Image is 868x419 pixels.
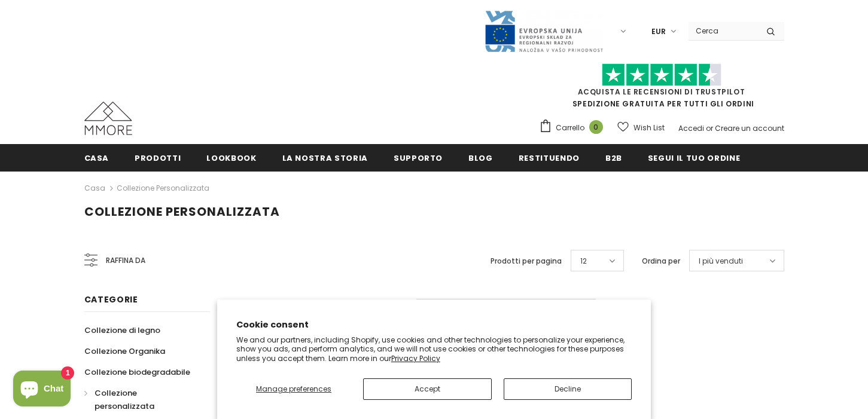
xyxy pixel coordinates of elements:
inbox-online-store-chat: Shopify online store chat [10,371,74,409]
img: Casi MMORE [84,102,132,135]
span: Segui il tuo ordine [648,152,740,164]
button: Manage preferences [236,378,352,400]
span: Manage preferences [256,384,331,394]
a: Lookbook [206,144,256,171]
span: Lookbook [206,152,256,164]
button: Accept [363,378,491,400]
span: or [706,123,713,133]
p: We and our partners, including Shopify, use cookies and other technologies to personalize your ex... [236,335,632,363]
a: La nostra storia [282,144,368,171]
span: Categorie [84,293,138,305]
a: Acquista le recensioni di TrustPilot [578,87,745,97]
img: Javni Razpis [484,10,604,53]
span: Blog [468,152,493,164]
input: Search Site [689,22,757,39]
label: Prodotti per pagina [491,255,562,267]
a: Collezione Organika [84,341,165,362]
span: EUR [651,26,666,38]
span: Collezione Organika [84,345,165,357]
span: Raffina da [106,254,145,267]
span: Restituendo [519,152,580,164]
a: Privacy Policy [391,353,440,363]
a: Blog [468,144,493,171]
a: Accedi [678,123,704,133]
span: Wish List [634,122,665,134]
label: Ordina per [642,255,680,267]
span: Collezione biodegradabile [84,366,190,378]
a: Collezione personalizzata [84,383,197,417]
a: Collezione biodegradabile [84,362,190,383]
span: 12 [580,255,587,267]
a: Segui il tuo ordine [648,144,740,171]
span: Casa [84,152,109,164]
h2: Cookie consent [236,319,632,331]
a: Casa [84,181,105,195]
a: Collezione personalizzata [117,183,209,193]
a: supporto [394,144,443,171]
a: B2B [605,144,622,171]
span: Prodotti [135,152,181,164]
span: Collezione personalizzata [84,203,280,220]
a: Casa [84,144,109,171]
span: SPEDIZIONE GRATUITA PER TUTTI GLI ORDINI [539,69,784,109]
a: Carrello 0 [539,119,609,137]
span: Collezione personalizzata [95,387,154,412]
span: Collezione di legno [84,325,160,336]
a: Javni Razpis [484,26,604,36]
a: Restituendo [519,144,580,171]
a: Wish List [617,117,665,138]
a: Prodotti [135,144,181,171]
span: I più venduti [699,255,743,267]
span: 0 [589,120,603,134]
span: Carrello [556,122,584,134]
span: supporto [394,152,443,164]
button: Decline [504,378,632,400]
span: La nostra storia [282,152,368,164]
a: Collezione di legno [84,320,160,341]
img: Fidati di Pilot Stars [602,63,721,87]
span: B2B [605,152,622,164]
a: Creare un account [715,123,784,133]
